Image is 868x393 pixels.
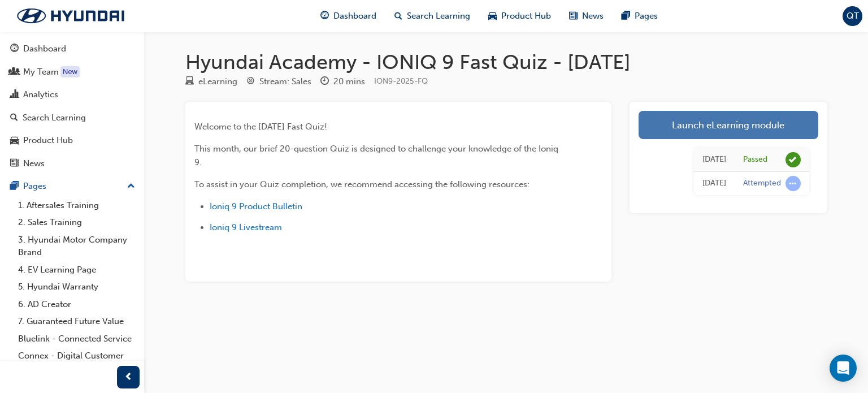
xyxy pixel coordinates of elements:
div: Product Hub [23,134,73,147]
span: learningRecordVerb_ATTEMPT-icon [785,176,801,191]
div: Tooltip anchor [60,66,80,77]
div: Attempted [743,178,781,189]
div: Dashboard [23,42,66,55]
span: guage-icon [320,9,329,23]
a: news-iconNews [560,5,613,28]
a: Ioniq 9 Livestream [210,222,282,232]
span: chart-icon [10,90,19,100]
h1: Hyundai Academy - IONIQ 9 Fast Quiz - [DATE] [185,50,827,75]
a: 1. Aftersales Training [14,197,140,214]
a: News [5,153,140,174]
span: To assist in your Quiz completion, we recommend accessing the following resources: [194,179,530,189]
a: search-iconSearch Learning [385,5,479,28]
button: DashboardMy TeamAnalyticsSearch LearningProduct HubNews [5,36,140,176]
span: news-icon [569,9,578,23]
button: QT [843,6,862,26]
span: car-icon [10,136,19,146]
div: Stream [246,75,311,89]
div: eLearning [198,75,237,88]
button: Pages [5,176,140,197]
a: car-iconProduct Hub [479,5,560,28]
span: Welcome to the [DATE] Fast Quiz! [194,122,327,132]
span: Product Hub [501,10,551,23]
span: News [582,10,604,23]
span: news-icon [10,159,19,169]
a: 5. Hyundai Warranty [14,278,140,296]
a: Ioniq 9 Product Bulletin [210,201,302,211]
a: pages-iconPages [613,5,667,28]
div: 20 mins [333,75,365,88]
span: Learning resource code [374,76,428,86]
span: pages-icon [622,9,630,23]
a: Connex - Digital Customer Experience Management [14,347,140,377]
a: guage-iconDashboard [311,5,385,28]
span: search-icon [10,113,18,123]
img: Trak [6,4,136,28]
div: My Team [23,66,59,79]
span: search-icon [394,9,402,23]
span: learningRecordVerb_PASS-icon [785,152,801,167]
span: Search Learning [407,10,470,23]
a: 2. Sales Training [14,214,140,231]
div: Type [185,75,237,89]
span: people-icon [10,67,19,77]
div: Analytics [23,88,58,101]
div: Mon Aug 11 2025 10:32:52 GMT+1000 (Australian Eastern Standard Time) [702,153,726,166]
div: Mon Aug 11 2025 10:28:48 GMT+1000 (Australian Eastern Standard Time) [702,177,726,190]
a: Bluelink - Connected Service [14,330,140,348]
span: guage-icon [10,44,19,54]
a: Launch eLearning module [639,111,818,139]
a: Search Learning [5,107,140,128]
a: 6. AD Creator [14,296,140,313]
span: clock-icon [320,77,329,87]
span: prev-icon [124,370,133,385]
span: learningResourceType_ELEARNING-icon [185,77,194,87]
span: up-icon [127,179,135,194]
div: Duration [320,75,365,89]
a: Product Hub [5,130,140,151]
span: QT [847,10,859,23]
span: pages-icon [10,182,19,192]
div: Stream: Sales [259,75,311,88]
div: Pages [23,180,46,193]
a: My Team [5,62,140,83]
span: car-icon [488,9,497,23]
a: Analytics [5,84,140,105]
a: Dashboard [5,38,140,59]
div: Open Intercom Messenger [830,355,857,382]
span: Dashboard [333,10,376,23]
span: target-icon [246,77,255,87]
a: 3. Hyundai Motor Company Brand [14,231,140,261]
a: 4. EV Learning Page [14,261,140,279]
span: Pages [635,10,658,23]
div: Passed [743,154,767,165]
div: Search Learning [23,111,86,124]
div: News [23,157,45,170]
span: This month, our brief 20-question Quiz is designed to challenge your knowledge of the Ioniq 9. [194,144,561,167]
a: 7. Guaranteed Future Value [14,313,140,330]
